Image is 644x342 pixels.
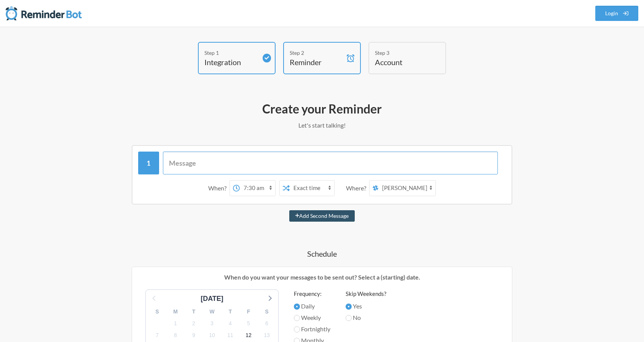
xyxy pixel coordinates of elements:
h4: Account [375,57,428,67]
label: Skip Weekends? [346,289,386,298]
div: Step 1 [204,49,258,57]
span: Monday, October 6, 2025 [261,318,272,329]
input: Weekly [294,315,300,321]
h4: Reminder [290,57,343,67]
div: Step 3 [375,49,428,57]
div: S [258,306,276,318]
h4: Schedule [101,248,543,259]
label: Frequency: [294,289,330,298]
input: Fortnightly [294,326,300,332]
div: Step 2 [290,49,343,57]
span: Monday, October 13, 2025 [261,330,272,340]
span: Thursday, October 2, 2025 [188,318,199,329]
span: Saturday, October 4, 2025 [225,318,236,329]
div: [DATE] [198,294,226,304]
div: T [221,306,239,318]
div: F [239,306,258,318]
h2: Create your Reminder [101,101,543,117]
input: No [346,315,352,321]
label: Daily [294,302,330,311]
a: Login [595,6,639,21]
label: Fortnightly [294,324,330,334]
span: Saturday, October 11, 2025 [225,330,236,340]
span: Wednesday, October 1, 2025 [170,318,181,329]
div: W [203,306,221,318]
span: Tuesday, October 7, 2025 [152,330,163,340]
span: Friday, October 10, 2025 [207,330,217,340]
input: Yes [346,304,352,310]
img: Reminder Bot [6,6,82,21]
label: Yes [346,302,386,311]
p: Let's start talking! [101,121,543,130]
div: M [166,306,185,318]
p: When do you want your messages to be sent out? Select a (starting) date. [138,273,506,282]
label: No [346,313,386,322]
span: Sunday, October 12, 2025 [243,330,254,340]
button: Add Second Message [289,210,355,222]
div: T [185,306,203,318]
span: Sunday, October 5, 2025 [243,318,254,329]
input: Daily [294,304,300,310]
input: Message [163,152,498,174]
div: When? [208,180,230,196]
span: Wednesday, October 8, 2025 [170,330,181,340]
div: S [148,306,166,318]
h4: Integration [204,57,258,67]
div: Where? [346,180,369,196]
label: Weekly [294,313,330,322]
span: Thursday, October 9, 2025 [188,330,199,340]
span: Friday, October 3, 2025 [207,318,217,329]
